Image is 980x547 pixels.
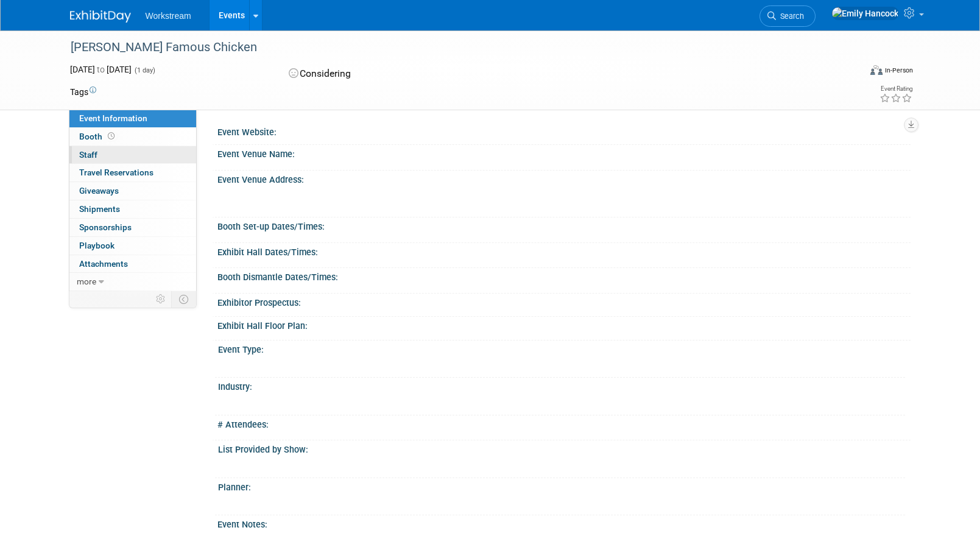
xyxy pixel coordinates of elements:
span: Workstream [146,11,191,21]
div: Event Format [788,63,914,82]
span: Booth not reserved yet [105,132,117,141]
span: Shipments [79,204,120,214]
div: Considering [285,63,554,85]
td: Tags [70,86,96,98]
div: Booth Dismantle Dates/Times: [217,268,911,283]
a: Playbook [69,237,196,255]
a: Search [760,5,816,27]
div: List Provided by Show: [218,440,905,456]
div: Event Type: [218,341,905,356]
span: Travel Reservations [79,168,153,177]
span: Booth [79,132,117,141]
a: Shipments [69,200,196,218]
span: Event Information [79,113,147,123]
span: to [95,65,107,74]
a: Event Information [69,110,196,127]
a: more [69,273,196,291]
img: Emily Hancock [831,7,899,20]
div: In-Person [884,66,913,75]
div: Industry: [218,378,905,393]
td: Toggle Event Tabs [171,291,196,307]
span: Staff [79,150,97,160]
div: Exhibit Hall Floor Plan: [217,317,911,332]
td: Personalize Event Tab Strip [150,291,172,307]
div: Event Notes: [217,515,911,531]
div: Event Venue Address: [217,171,911,186]
span: Search [776,12,804,21]
span: Giveaways [79,186,119,196]
span: [DATE] [DATE] [70,65,132,74]
div: Exhibitor Prospectus: [217,294,911,309]
div: Event Venue Name: [217,145,911,160]
img: ExhibitDay [70,10,131,23]
span: more [77,277,96,286]
span: Sponsorships [79,222,132,232]
a: Sponsorships [69,219,196,236]
div: Event Website: [217,123,911,138]
img: Format-Inperson.png [870,65,883,75]
div: Exhibit Hall Dates/Times: [217,243,911,258]
a: Giveaways [69,182,196,200]
div: [PERSON_NAME] Famous Chicken [66,37,842,58]
div: # Attendees: [217,415,911,431]
a: Staff [69,146,196,164]
div: Planner: [218,478,905,493]
a: Attachments [69,255,196,273]
span: (1 day) [133,66,155,74]
div: Event Rating [880,86,912,92]
a: Travel Reservations [69,164,196,182]
a: Booth [69,128,196,146]
span: Playbook [79,241,115,250]
div: Booth Set-up Dates/Times: [217,217,911,233]
span: Attachments [79,259,128,269]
